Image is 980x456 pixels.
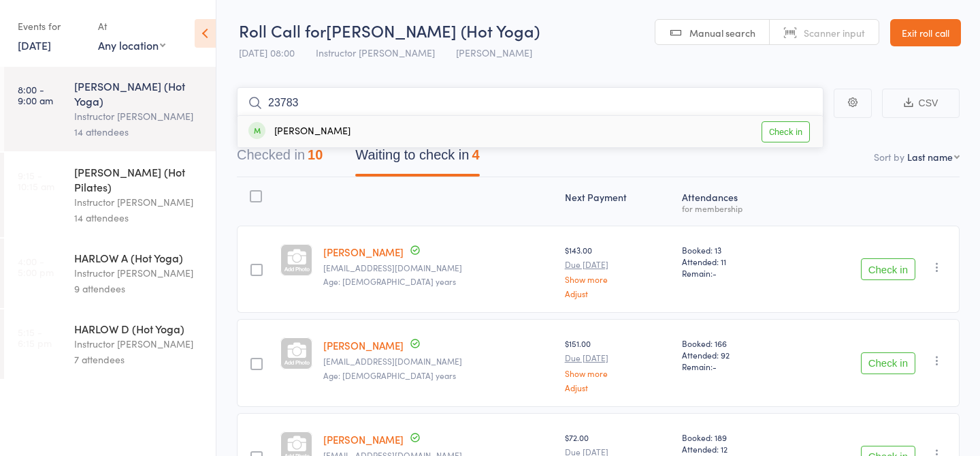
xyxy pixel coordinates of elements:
[74,194,204,210] div: Instructor [PERSON_NAME]
[874,150,904,164] label: Sort by
[565,289,671,298] a: Adjust
[18,84,53,106] time: 8:00 - 9:00 am
[323,356,553,366] small: elohugo@icloud.com
[316,46,435,59] span: Instructor [PERSON_NAME]
[74,321,204,336] div: HARLOW D (Hot Yoga)
[565,337,671,391] div: $151.00
[682,267,786,279] span: Remain:
[890,19,961,46] a: Exit roll call
[239,46,295,59] span: [DATE] 08:00
[4,67,216,151] a: 8:00 -9:00 am[PERSON_NAME] (Hot Yoga)Instructor [PERSON_NAME]14 attendees
[237,140,323,177] button: Checked in10
[323,245,404,259] a: [PERSON_NAME]
[18,326,52,348] time: 5:15 - 6:15 pm
[248,124,350,140] div: [PERSON_NAME]
[565,383,671,392] a: Adjust
[98,37,165,52] div: Any location
[682,244,786,256] span: Booked: 13
[682,349,786,361] span: Attended: 92
[74,78,204,108] div: [PERSON_NAME] (Hot Yoga)
[456,46,532,59] span: [PERSON_NAME]
[565,275,671,284] a: Show more
[682,256,786,267] span: Attended: 11
[682,204,786,213] div: for membership
[98,15,165,37] div: At
[74,352,204,367] div: 7 attendees
[323,338,404,352] a: [PERSON_NAME]
[682,443,786,455] span: Attended: 12
[689,26,755,40] span: Manual search
[74,265,204,281] div: Instructor [PERSON_NAME]
[74,250,204,265] div: HARLOW A (Hot Yoga)
[565,353,671,363] small: Due [DATE]
[74,108,204,124] div: Instructor [PERSON_NAME]
[713,267,717,279] span: -
[18,37,51,52] a: [DATE]
[559,183,676,219] div: Next Payment
[308,147,323,162] div: 10
[74,336,204,352] div: Instructor [PERSON_NAME]
[565,260,671,269] small: Due [DATE]
[4,153,216,237] a: 9:15 -10:15 am[PERSON_NAME] (Hot Pilates)Instructor [PERSON_NAME]14 attendees
[74,124,204,140] div: 14 attendees
[565,244,671,298] div: $143.00
[682,361,786,372] span: Remain:
[676,183,791,219] div: Atten­dances
[323,275,456,287] span: Age: [DEMOGRAPHIC_DATA] years
[323,263,553,273] small: negar.fasihiani@gmail.com
[762,121,810,142] a: Check in
[861,258,915,280] button: Check in
[239,19,326,42] span: Roll Call for
[326,19,540,42] span: [PERSON_NAME] (Hot Yoga)
[861,352,915,374] button: Check in
[74,281,204,297] div: 9 attendees
[18,15,84,37] div: Events for
[907,150,953,164] div: Last name
[18,256,54,277] time: 4:00 - 5:00 pm
[355,140,479,177] button: Waiting to check in4
[804,26,865,40] span: Scanner input
[74,164,204,194] div: [PERSON_NAME] (Hot Pilates)
[882,89,960,118] button: CSV
[74,210,204,226] div: 14 attendees
[237,87,823,119] input: Search by name
[323,369,456,381] span: Age: [DEMOGRAPHIC_DATA] years
[4,309,216,379] a: 5:15 -6:15 pmHARLOW D (Hot Yoga)Instructor [PERSON_NAME]7 attendees
[323,432,404,446] a: [PERSON_NAME]
[682,337,786,349] span: Booked: 166
[682,431,786,443] span: Booked: 189
[713,361,717,372] span: -
[18,170,54,192] time: 9:15 - 10:15 am
[4,239,216,308] a: 4:00 -5:00 pmHARLOW A (Hot Yoga)Instructor [PERSON_NAME]9 attendees
[472,147,479,162] div: 4
[565,369,671,378] a: Show more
